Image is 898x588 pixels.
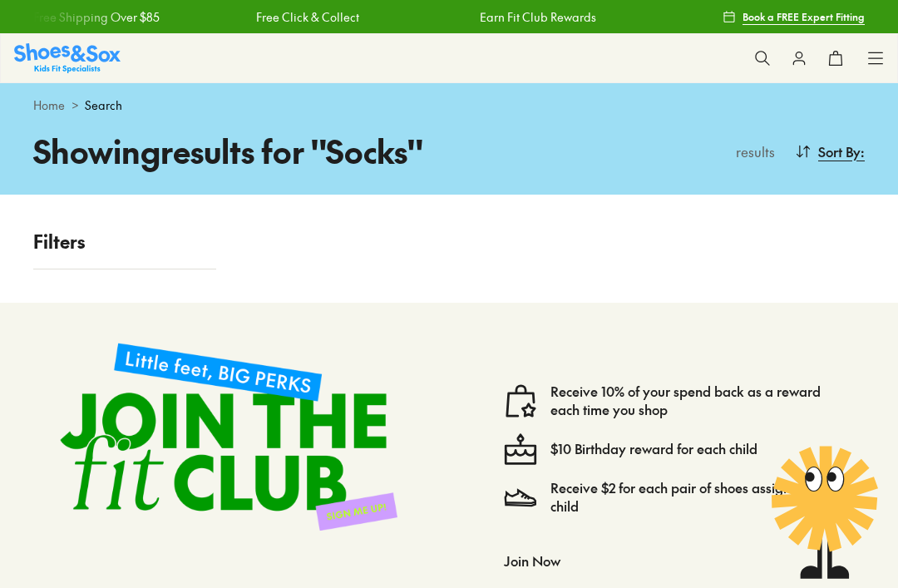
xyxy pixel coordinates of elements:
[729,141,775,161] p: results
[504,384,537,418] img: vector1.svg
[14,43,121,72] a: Shoes & Sox
[743,9,865,24] span: Book a FREE Expert Fitting
[504,481,537,514] img: Vector_3098.svg
[85,96,122,114] span: Search
[818,141,861,161] span: Sort By
[587,8,713,26] a: Free Shipping Over $85
[33,228,216,255] p: Filters
[550,383,851,419] a: Receive 10% of your spend back as a reward each time you shop
[33,127,449,175] h1: Showing results for " Socks "
[363,8,480,26] a: Earn Fit Club Rewards
[550,440,757,458] a: $10 Birthday reward for each child
[504,432,537,466] img: cake--candle-birthday-event-special-sweet-cake-bake.svg
[14,43,121,72] img: SNS_Logo_Responsive.svg
[33,316,424,557] img: sign-up-footer.png
[33,96,65,114] a: Home
[141,8,244,26] a: Free Click & Collect
[795,133,865,170] button: Sort By:
[504,542,560,579] button: Join Now
[33,96,865,114] div: >
[861,141,865,161] span: :
[723,2,865,32] a: Book a FREE Expert Fitting
[550,479,851,516] a: Receive $2 for each pair of shoes assigned to a child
